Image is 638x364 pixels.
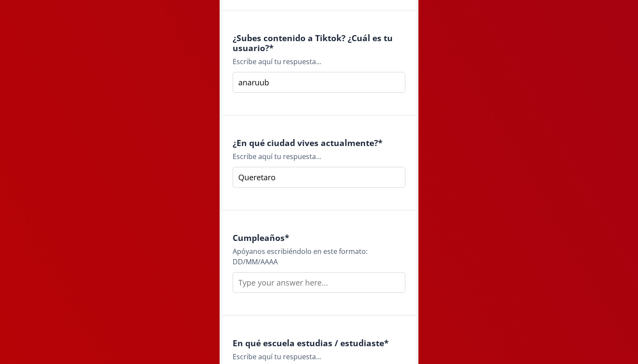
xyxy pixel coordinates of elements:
h4: En qué escuela estudias / estudiaste * [233,338,405,348]
div: Escribe aquí tu respuesta... [233,56,405,67]
h4: ¿Subes contenido a Tiktok? ¿Cuál es tu usuario? * [233,33,405,53]
input: Type your answer here... [233,72,405,93]
div: Apóyanos escribiéndolo en este formato: DD/MM/AAAA [233,246,405,267]
h4: ¿En qué ciudad vives actualmente? * [233,138,405,148]
input: Type your answer here... [233,272,405,293]
div: Escribe aquí tu respuesta... [233,151,405,162]
div: Escribe aquí tu respuesta... [233,351,405,362]
input: Type your answer here... [233,167,405,188]
h4: Cumpleaños * [233,233,405,243]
